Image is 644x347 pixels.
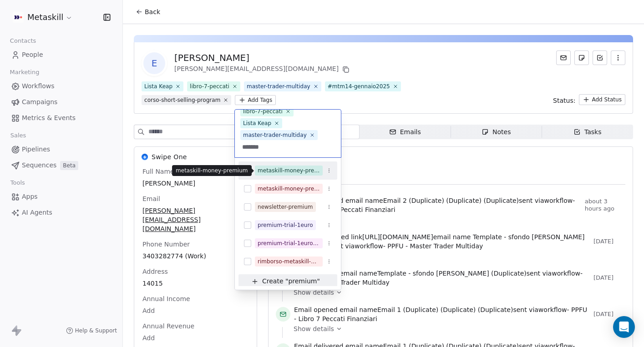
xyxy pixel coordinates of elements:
[243,107,283,116] div: libro-7-peccati
[288,277,317,286] span: premium
[238,161,337,289] div: Suggestions
[258,185,320,193] div: metaskill-money-premium-cancelled
[258,257,320,266] div: rimborso-metaskill-money-premium
[258,166,320,175] div: metaskill-money-premium
[176,167,248,174] p: metaskill-money-premium
[244,274,332,289] button: Create "premium"
[262,277,288,286] span: Create "
[243,119,271,127] div: Lista Keap
[258,203,313,211] div: newsletter-premium
[258,221,313,229] div: premium-trial-1euro
[317,277,319,286] span: "
[258,239,320,247] div: premium-trial-1euro-refunded
[243,131,307,139] div: master-trader-multiday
